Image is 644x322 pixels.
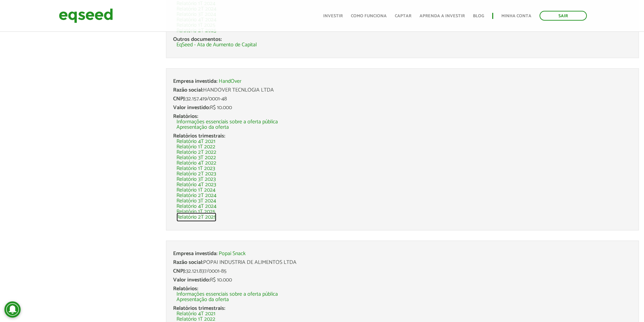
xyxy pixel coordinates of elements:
a: Relatório 2T 2025 [176,28,216,33]
span: Valor investido: [173,103,210,112]
a: EqSeed - Ata de Aumento de Capital [176,42,257,48]
a: Relatório 1T 2025 [176,209,215,215]
a: Relatório 1T 2022 [176,144,215,150]
a: Aprenda a investir [420,14,465,18]
div: R$ 10.000 [173,277,632,283]
a: Relatório 3T 2024 [176,198,216,204]
a: Investir [323,14,343,18]
a: Relatório 4T 2022 [176,160,216,166]
a: Como funciona [351,14,387,18]
a: Sair [540,11,587,21]
a: Minha conta [501,14,531,18]
div: R$ 10.000 [173,105,632,110]
a: Relatório 2T 2025 [176,215,216,220]
div: HANDOVER TECNLOGIA LTDA [173,88,632,93]
div: POPAI INDUSTRIA DE ALIMENTOS LTDA [173,260,632,265]
a: HandOver [219,79,241,84]
a: Apresentação da oferta [176,297,229,302]
a: Apresentação da oferta [176,125,229,130]
a: Relatório 2T 2023 [176,171,216,177]
span: Empresa investida: [173,77,217,86]
a: Relatório 1T 2024 [176,188,215,193]
span: Relatórios: [173,112,198,121]
a: Relatório 1T 2022 [176,317,215,322]
span: Razão social: [173,258,203,267]
a: Relatório 4T 2021 [176,139,215,144]
span: Relatórios trimestrais: [173,131,225,141]
span: Empresa investida: [173,249,217,258]
a: Relatório 4T 2024 [176,204,216,209]
span: CNPJ: [173,94,186,103]
a: Informações essenciais sobre a oferta pública [176,119,278,125]
a: Informações essenciais sobre a oferta pública [176,292,278,297]
span: CNPJ: [173,267,186,276]
span: Razão social: [173,85,203,95]
a: Captar [395,14,411,18]
a: Relatório 2T 2022 [176,150,216,155]
a: Relatório 4T 2021 [176,311,215,317]
img: EqSeed [59,7,113,25]
div: 32.157.419/0001-48 [173,96,632,102]
a: Relatório 1T 2023 [176,166,215,171]
span: Relatórios trimestrais: [173,304,225,313]
span: Relatórios: [173,284,198,293]
a: Relatório 3T 2023 [176,177,216,182]
a: Relatório 4T 2023 [176,182,216,188]
a: Relatório 3T 2022 [176,155,216,160]
span: Valor investido: [173,275,210,284]
a: Relatório 2T 2024 [176,193,216,198]
div: 32.121.837/0001-85 [173,269,632,274]
a: Popai Snack [219,251,246,256]
span: Outros documentos: [173,35,222,44]
a: Blog [473,14,484,18]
